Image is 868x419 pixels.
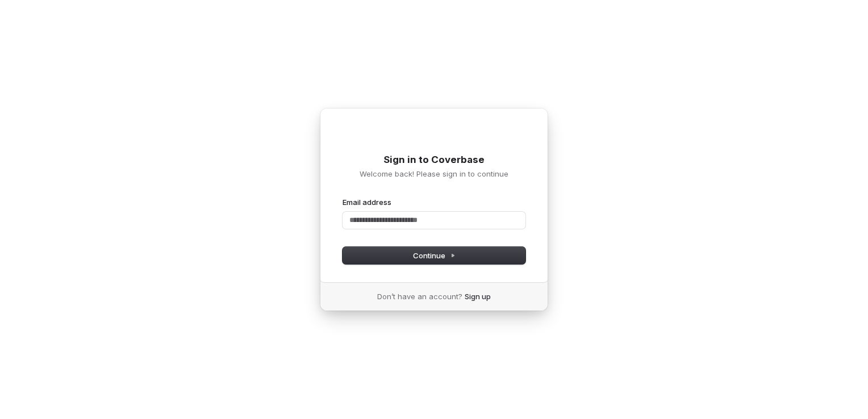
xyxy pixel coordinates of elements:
span: Continue [413,250,456,261]
label: Email address [343,197,391,207]
span: Don’t have an account? [377,291,462,301]
a: Sign up [465,291,491,301]
button: Continue [343,247,525,264]
p: Welcome back! Please sign in to continue [343,169,525,179]
h1: Sign in to Coverbase [343,153,525,167]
